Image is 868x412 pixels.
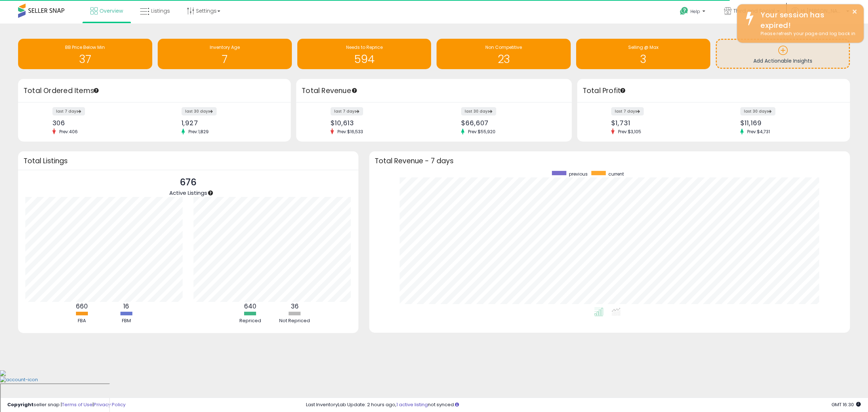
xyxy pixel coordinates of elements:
[674,1,712,24] a: Help
[99,7,123,14] span: Overview
[740,119,837,127] div: $11,169
[93,87,99,94] div: Tooltip anchor
[56,129,81,135] span: Prev: 406
[105,318,148,324] div: FBM
[614,129,645,135] span: Prev: $3,105
[717,40,849,68] a: Add Actionable Insights
[569,171,588,177] span: previous
[169,176,207,189] p: 676
[755,30,858,37] div: Please refresh your page and log back in
[182,119,278,127] div: 1,927
[60,318,103,324] div: FBA
[302,86,566,96] h3: Total Revenue
[185,129,212,135] span: Prev: 1,829
[690,8,700,14] span: Help
[580,53,707,65] h1: 3
[755,10,858,30] div: Your session has expired!
[611,107,644,115] label: last 7 days
[52,119,149,127] div: 306
[461,119,559,127] div: $66,607
[24,158,353,164] h3: Total Listings
[733,7,775,14] span: Third and Social
[740,107,775,115] label: last 30 days
[440,53,567,65] h1: 23
[76,302,88,311] b: 660
[334,129,367,135] span: Prev: $16,533
[351,87,358,94] div: Tooltip anchor
[753,57,812,64] span: Add Actionable Insights
[65,44,105,50] span: BB Price Below Min
[207,190,214,196] div: Tooltip anchor
[52,107,85,115] label: last 7 days
[24,86,285,96] h3: Total Ordered Items
[158,39,292,69] a: Inventory Age 7
[123,302,129,311] b: 16
[744,129,774,135] span: Prev: $4,731
[182,107,217,115] label: last 30 days
[375,158,844,164] h3: Total Revenue - 7 days
[273,318,316,324] div: Not Repriced
[18,39,152,69] a: BB Price Below Min 37
[576,39,710,69] a: Selling @ Max 3
[244,302,256,311] b: 640
[331,119,429,127] div: $10,613
[852,7,858,16] button: ×
[608,171,624,177] span: current
[151,7,170,14] span: Listings
[680,7,689,16] i: Get Help
[229,318,272,324] div: Repriced
[301,53,428,65] h1: 594
[583,86,844,96] h3: Total Profit
[161,53,288,65] h1: 7
[297,39,431,69] a: Needs to Reprice 594
[628,44,659,50] span: Selling @ Max
[291,302,299,311] b: 36
[437,39,571,69] a: Non Competitive 23
[485,44,522,50] span: Non Competitive
[620,87,626,94] div: Tooltip anchor
[210,44,240,50] span: Inventory Age
[331,107,363,115] label: last 7 days
[464,129,499,135] span: Prev: $55,920
[346,44,383,50] span: Needs to Reprice
[169,189,207,197] span: Active Listings
[611,119,708,127] div: $1,731
[461,107,496,115] label: last 30 days
[22,53,149,65] h1: 37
